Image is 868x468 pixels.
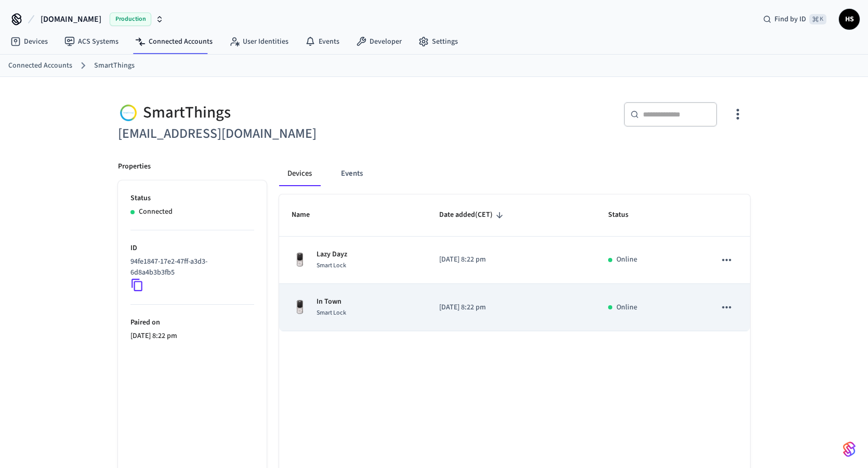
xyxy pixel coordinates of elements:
[130,256,250,278] p: 94fe1847-17e2-47ff-a3d3-6d8a4b3b3fb5
[439,254,583,265] p: [DATE] 8:22 pm
[2,32,56,51] a: Devices
[110,12,151,26] span: Production
[616,254,637,265] p: Online
[439,302,583,313] p: [DATE] 8:22 pm
[279,161,750,186] div: connected account tabs
[292,299,308,316] img: Yale Assure Touchscreen Wifi Smart Lock, Satin Nickel, Front
[279,194,750,331] table: sticky table
[774,14,806,24] span: Find by ID
[130,193,254,204] p: Status
[118,123,428,145] h6: [EMAIL_ADDRESS][DOMAIN_NAME]
[8,60,72,71] a: Connected Accounts
[139,206,173,217] p: Connected
[118,102,428,123] div: SmartThings
[130,317,254,328] p: Paired on
[297,32,348,51] a: Events
[755,10,835,29] div: Find by ID⌘ K
[292,252,308,268] img: Yale Assure Touchscreen Wifi Smart Lock, Satin Nickel, Front
[843,441,856,458] img: SeamLogoGradient.69752ec5.svg
[127,32,221,51] a: Connected Accounts
[439,207,506,223] span: Date added(CET)
[317,249,347,260] p: Lazy Dayz
[317,308,346,317] span: Smart Lock
[221,32,297,51] a: User Identities
[410,32,466,51] a: Settings
[840,10,859,29] span: HS
[118,161,151,172] p: Properties
[317,261,346,270] span: Smart Lock
[333,161,371,186] button: Events
[839,9,860,30] button: HS
[41,13,101,25] span: [DOMAIN_NAME]
[118,102,139,123] img: Smartthings Logo, Square
[56,32,127,51] a: ACS Systems
[292,207,323,223] span: Name
[809,14,826,24] span: ⌘ K
[130,331,254,342] p: [DATE] 8:22 pm
[279,161,320,186] button: Devices
[616,302,637,313] p: Online
[94,60,135,71] a: SmartThings
[317,296,346,307] p: In Town
[130,243,254,254] p: ID
[608,207,642,223] span: Status
[348,32,410,51] a: Developer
